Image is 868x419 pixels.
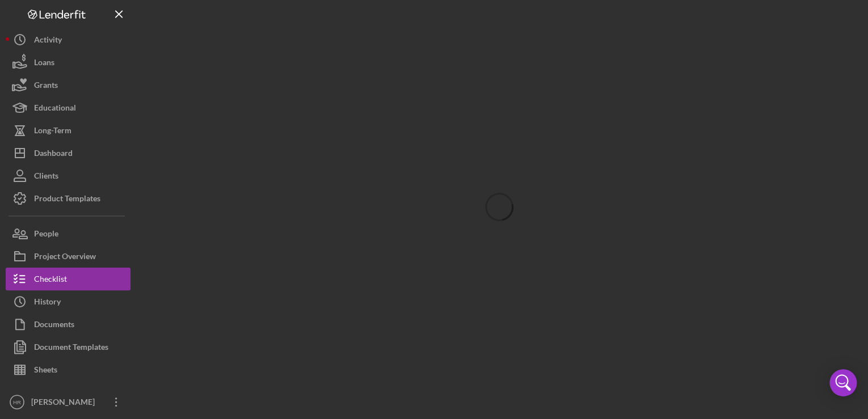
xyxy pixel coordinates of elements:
[34,142,73,167] div: Dashboard
[34,51,54,77] div: Loans
[34,119,71,145] div: Long-Term
[34,222,58,248] div: People
[34,268,67,293] div: Checklist
[829,369,857,396] div: Open Intercom Messenger
[6,142,130,164] button: Dashboard
[6,245,130,268] button: Project Overview
[6,51,130,74] button: Loans
[34,290,61,316] div: History
[6,290,130,313] button: History
[6,28,130,51] button: Activity
[6,336,130,358] button: Document Templates
[6,74,130,96] button: Grants
[6,164,130,187] button: Clients
[6,96,130,119] button: Educational
[28,391,102,416] div: [PERSON_NAME]
[34,336,108,361] div: Document Templates
[34,313,74,338] div: Documents
[6,313,130,336] button: Documents
[34,28,62,54] div: Activity
[6,268,130,290] button: Checklist
[6,358,130,381] button: Sheets
[6,391,130,413] button: HR[PERSON_NAME]
[6,119,130,142] button: Long-Term
[6,222,130,245] button: People
[34,164,58,190] div: Clients
[34,245,96,270] div: Project Overview
[34,74,58,99] div: Grants
[34,96,76,122] div: Educational
[34,187,100,213] div: Product Templates
[13,399,21,405] text: HR
[6,187,130,210] button: Product Templates
[34,358,57,384] div: Sheets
